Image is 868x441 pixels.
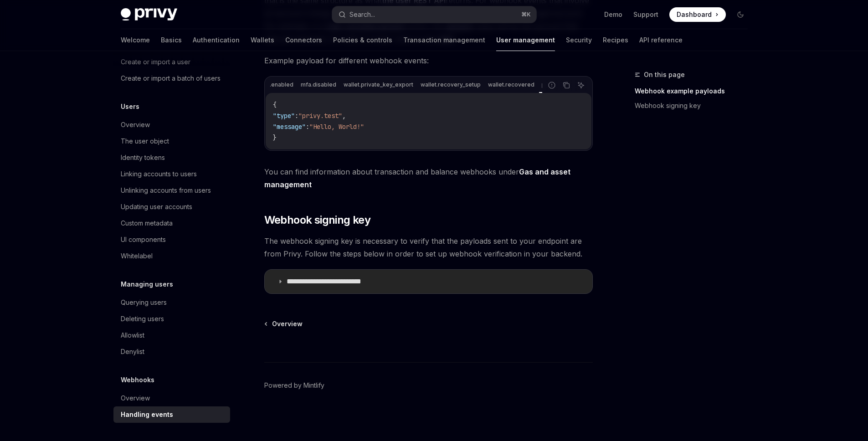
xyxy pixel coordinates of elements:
a: Allowlist [113,327,230,344]
div: UI components [121,234,166,245]
a: Custom metadata [113,215,230,231]
a: Querying users [113,294,230,311]
a: Webhook example payloads [635,84,755,98]
span: The webhook signing key is necessary to verify that the payloads sent to your endpoint are from P... [264,235,593,260]
a: Unlinking accounts from users [113,182,230,199]
img: dark logo [121,8,177,21]
a: Transaction management [403,29,485,51]
a: Create or import a batch of users [113,70,230,87]
button: Ask AI [575,79,587,91]
a: Basics [161,29,182,51]
button: Report incorrect code [546,79,558,91]
button: Copy the contents from the code block [560,79,572,91]
a: Linking accounts to users [113,166,230,182]
div: Deleting users [121,313,164,324]
a: Powered by Mintlify [264,381,324,390]
a: Security [566,29,592,51]
a: User management [496,29,555,51]
a: Denylist [113,344,230,360]
span: "message" [273,123,306,131]
div: wallet.recovered [485,79,537,90]
a: Wallets [251,29,274,51]
div: Denylist [121,346,144,357]
div: Overview [121,393,150,404]
div: Custom metadata [121,218,173,229]
a: The user object [113,133,230,149]
a: UI components [113,231,230,248]
a: Overview [113,117,230,133]
a: Whitelabel [113,248,230,264]
a: Handling events [113,406,230,423]
a: Overview [113,390,230,406]
button: Toggle dark mode [733,7,748,22]
div: wallet.private_key_export [341,79,416,90]
span: Overview [272,319,303,328]
a: Updating user accounts [113,199,230,215]
span: "privy.test" [298,112,342,120]
h5: Webhooks [121,374,154,385]
a: Recipes [603,29,628,51]
div: Updating user accounts [121,201,192,212]
div: Linking accounts to users [121,169,197,179]
span: { [273,101,277,109]
span: You can find information about transaction and balance webhooks under [264,165,593,191]
div: mfa.enabled [257,79,296,90]
h5: Users [121,101,139,112]
div: The user object [121,136,169,147]
div: wallet.recovery_setup [418,79,483,90]
div: mfa.disabled [298,79,339,90]
span: Example payload for different webhook events: [264,54,593,67]
span: "Hello, World!" [309,123,364,131]
div: Overview [121,119,150,130]
span: : [306,123,309,131]
div: privy.test [539,79,570,90]
a: Connectors [285,29,322,51]
h5: Managing users [121,279,173,290]
div: Whitelabel [121,251,153,262]
a: Identity tokens [113,149,230,166]
a: Welcome [121,29,150,51]
div: Unlinking accounts from users [121,185,211,196]
a: Deleting users [113,311,230,327]
a: Webhook signing key [635,98,755,113]
span: Dashboard [677,10,712,19]
div: Querying users [121,297,167,308]
span: On this page [644,69,685,80]
a: Demo [604,10,622,19]
span: , [342,112,346,120]
span: } [273,133,277,142]
div: Identity tokens [121,152,165,163]
a: API reference [639,29,683,51]
button: Search...⌘K [332,6,536,23]
div: Handling events [121,409,173,420]
span: ⌘ K [521,11,531,18]
span: "type" [273,112,295,120]
a: Authentication [193,29,240,51]
div: Allowlist [121,330,144,341]
a: Policies & controls [333,29,392,51]
div: Search... [349,9,375,20]
a: Support [633,10,658,19]
span: : [295,112,298,120]
a: Dashboard [669,7,726,22]
span: Webhook signing key [264,213,371,227]
div: Create or import a batch of users [121,73,221,84]
a: Overview [265,319,303,328]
